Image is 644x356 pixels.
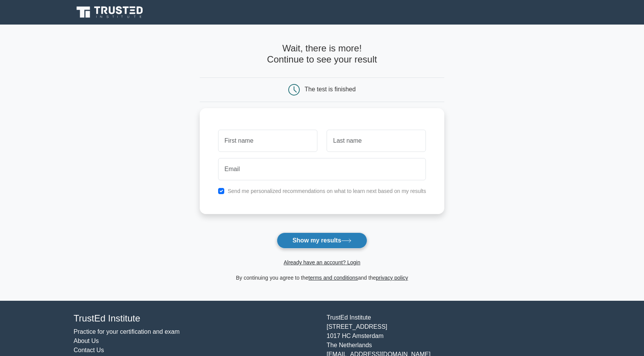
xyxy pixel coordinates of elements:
input: Email [218,158,426,180]
a: Contact Us [74,347,104,353]
input: First name [218,130,317,152]
a: Practice for your certification and exam [74,328,180,335]
button: Show my results [277,232,367,249]
h4: Wait, there is more! Continue to see your result [200,43,445,65]
a: About Us [74,338,99,344]
a: Already have an account? Login [284,259,360,265]
a: terms and conditions [309,275,358,281]
label: Send me personalized recommendations on what to learn next based on my results [228,188,426,194]
div: By continuing you agree to the and the [195,273,449,282]
a: privacy policy [376,275,408,281]
input: Last name [327,130,426,152]
div: The test is finished [305,86,356,92]
h4: TrustEd Institute [74,313,317,324]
